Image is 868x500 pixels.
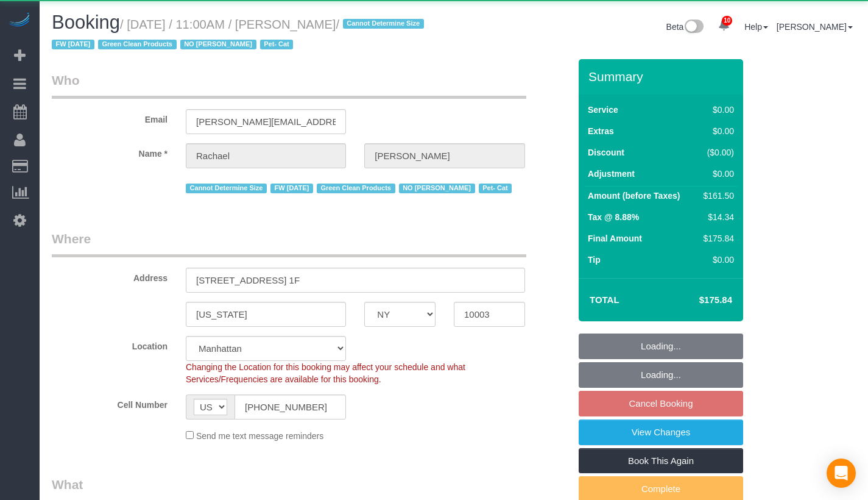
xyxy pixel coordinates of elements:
input: City [186,302,346,327]
label: Extras [588,125,614,137]
legend: Who [52,71,526,99]
span: Pet- Cat [479,184,512,193]
label: Service [588,104,618,116]
a: [PERSON_NAME] [777,22,853,32]
a: Beta [666,22,704,32]
label: Name * [43,143,177,160]
span: Green Clean Products [98,40,177,49]
input: Email [186,109,346,134]
div: $0.00 [699,104,734,116]
input: First Name [186,143,346,168]
div: $14.34 [699,211,734,223]
div: $175.84 [699,232,734,245]
a: Book This Again [579,448,743,474]
span: Green Clean Products [317,184,395,193]
legend: Where [52,230,526,257]
label: Final Amount [588,232,642,245]
label: Adjustment [588,168,635,180]
span: Send me text message reminders [196,431,323,441]
span: NO [PERSON_NAME] [399,184,475,193]
span: FW [DATE] [52,40,94,49]
small: / [DATE] / 11:00AM / [PERSON_NAME] [52,18,428,52]
span: NO [PERSON_NAME] [180,40,256,49]
label: Cell Number [43,395,177,411]
h3: Summary [588,70,737,84]
div: $0.00 [699,125,734,137]
strong: Total [590,295,619,305]
label: Discount [588,146,624,159]
a: Help [744,22,768,32]
img: Automaid Logo [7,12,32,29]
span: FW [DATE] [270,184,313,193]
span: Booking [52,12,120,33]
input: Last Name [364,143,524,168]
img: New interface [683,20,704,35]
label: Location [43,336,177,352]
span: 10 [722,16,732,26]
div: $0.00 [699,254,734,266]
span: Cannot Determine Size [343,19,424,29]
div: $0.00 [699,168,734,180]
h4: $175.84 [663,295,732,305]
a: 10 [712,12,736,39]
a: View Changes [579,420,743,445]
label: Address [43,268,177,284]
div: Open Intercom Messenger [827,459,856,488]
label: Email [43,109,177,126]
label: Amount (before Taxes) [588,190,680,202]
input: Zip Code [454,302,525,327]
div: ($0.00) [699,146,734,159]
span: Pet- Cat [260,40,294,49]
span: Cannot Determine Size [186,184,267,193]
label: Tip [588,254,601,266]
div: $161.50 [699,190,734,202]
label: Tax @ 8.88% [588,211,639,223]
input: Cell Number [235,395,346,420]
span: Changing the Location for this booking may affect your schedule and what Services/Frequencies are... [186,362,465,384]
